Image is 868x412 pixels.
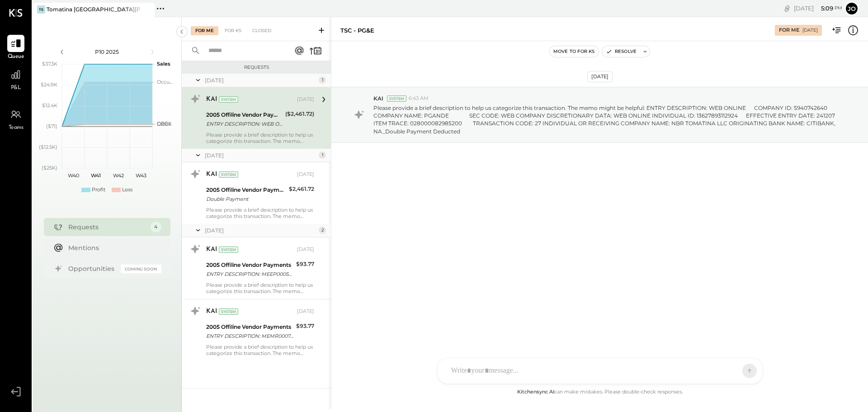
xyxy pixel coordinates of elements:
[206,110,283,119] div: 2005 Offiline Vendor Payments
[157,120,171,127] text: OPEX
[206,194,286,204] div: Double Payment
[47,5,141,13] div: Tomatina [GEOGRAPHIC_DATA][PERSON_NAME]
[157,121,170,127] text: Labor
[157,61,170,67] text: Sales
[373,95,383,102] span: KAI
[285,109,314,118] div: ($2,461.72)
[794,4,842,13] div: [DATE]
[219,246,238,253] div: System
[42,102,57,109] text: $12.4K
[206,170,217,179] div: KAI
[0,66,31,92] a: P&L
[205,76,316,84] div: [DATE]
[297,96,314,103] div: [DATE]
[68,243,157,252] div: Mentions
[206,322,293,331] div: 2005 Offiline Vendor Payments
[67,172,79,179] text: W40
[11,84,21,92] span: P&L
[157,79,172,85] text: Occu...
[206,270,293,279] div: ENTRY DESCRIPTION: MEEP000549 COMPANY ID: CEOC491902 COMPANY NAME: MARGINEDGE CO SEC CODE: CCD CO...
[206,119,283,128] div: ENTRY DESCRIPTION: WEB ONLINE COMPANY ID: 5940742640 COMPANY NAME: PGANDE SEC CODE: WEB COMPANY D...
[0,35,31,61] a: Queue
[297,246,314,253] div: [DATE]
[206,331,293,341] div: ENTRY DESCRIPTION: MEMR000725 COMPANY ID: CEOC491902 COMPANY NAME: MARGINEDGE CO SEC CODE: CCD IN...
[46,123,57,129] text: ($71)
[69,48,146,56] div: P10 2025
[92,186,105,194] div: Profit
[186,64,326,71] div: Requests
[68,223,146,232] div: Requests
[91,172,101,179] text: W41
[319,227,326,234] div: 2
[373,104,836,135] p: Please provide a brief description to help us categorize this transaction. The memo might be help...
[550,46,599,57] button: Move to for ks
[297,308,314,315] div: [DATE]
[319,152,326,159] div: 1
[844,1,859,16] button: Jo
[122,186,132,194] div: Loss
[219,171,238,178] div: System
[206,260,293,270] div: 2005 Offiline Vendor Payments
[151,222,161,232] div: 4
[296,260,314,269] div: $93.77
[206,207,314,219] div: Please provide a brief description to help us categorize this transaction. The memo might be help...
[191,26,218,35] div: For Me
[802,27,818,33] div: [DATE]
[42,165,57,171] text: ($25K)
[297,171,314,178] div: [DATE]
[205,227,316,234] div: [DATE]
[387,95,406,102] div: System
[206,132,314,144] div: Please provide a brief description to help us categorize this transaction. The memo might be help...
[136,172,146,179] text: W43
[220,26,246,35] div: For KS
[219,96,238,103] div: System
[206,185,286,194] div: 2005 Offiline Vendor Payments
[248,26,276,35] div: Closed
[9,124,24,132] span: Teams
[289,185,314,194] div: $2,461.72
[206,344,314,356] div: Please provide a brief description to help us categorize this transaction. The memo might be help...
[0,106,31,132] a: Teams
[206,245,217,254] div: KAI
[68,264,116,273] div: Opportunities
[340,26,374,35] div: TSC - PG&E
[783,4,792,13] div: copy link
[206,307,217,316] div: KAI
[409,95,429,102] span: 6:43 AM
[587,71,613,82] div: [DATE]
[205,152,316,159] div: [DATE]
[319,76,326,84] div: 1
[602,46,640,57] button: Resolve
[219,308,238,315] div: System
[779,27,799,34] div: For Me
[113,172,124,179] text: W42
[39,144,57,150] text: ($12.5K)
[121,265,161,273] div: Coming Soon
[42,61,57,67] text: $37.3K
[206,282,314,294] div: Please provide a brief description to help us categorize this transaction. The memo might be help...
[37,5,45,14] div: TS
[296,322,314,331] div: $93.77
[206,95,217,104] div: KAI
[8,53,24,61] span: Queue
[41,81,57,88] text: $24.9K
